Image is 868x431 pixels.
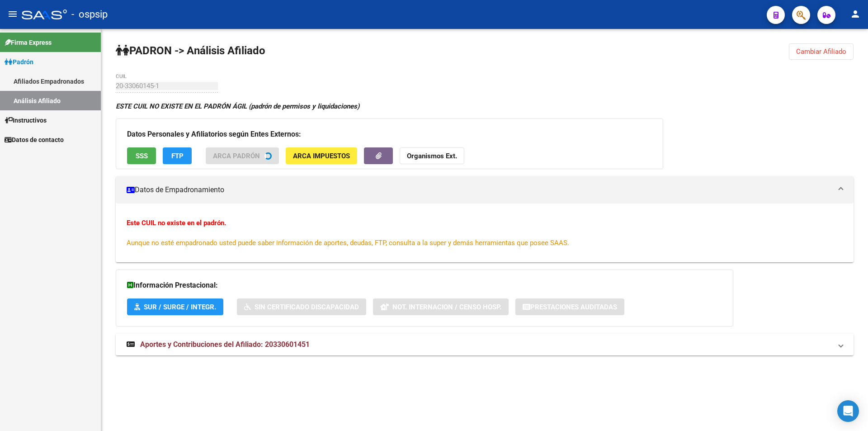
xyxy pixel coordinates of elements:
[127,219,226,227] strong: Este CUIL no existe en el padrón.
[237,298,366,315] button: Sin Certificado Discapacidad
[255,303,359,311] span: Sin Certificado Discapacidad
[213,152,260,160] span: ARCA Padrón
[163,147,192,164] button: FTP
[5,38,52,47] span: Firma Express
[5,57,33,67] span: Padrón
[373,298,509,315] button: Not. Internacion / Censo Hosp.
[144,303,216,311] span: SUR / SURGE / INTEGR.
[796,47,846,56] span: Cambiar Afiliado
[400,147,464,164] button: Organismos Ext.
[407,152,457,160] strong: Organismos Ext.
[71,5,108,24] span: - ospsip
[127,279,722,292] h3: Información Prestacional:
[850,9,861,19] mat-icon: person
[293,152,350,160] span: ARCA Impuestos
[116,44,265,57] strong: PADRON -> Análisis Afiliado
[127,185,832,195] mat-panel-title: Datos de Empadronamiento
[837,400,859,422] div: Open Intercom Messenger
[392,303,501,311] span: Not. Internacion / Censo Hosp.
[127,239,569,247] span: Aunque no esté empadronado usted puede saber información de aportes, deudas, FTP, consulta a la s...
[140,340,310,349] span: Aportes y Contribuciones del Afiliado: 20330601451
[5,135,64,145] span: Datos de contacto
[171,152,184,160] span: FTP
[127,147,156,164] button: SSS
[127,128,652,141] h3: Datos Personales y Afiliatorios según Entes Externos:
[530,303,617,311] span: Prestaciones Auditadas
[7,9,18,19] mat-icon: menu
[127,298,223,315] button: SUR / SURGE / INTEGR.
[789,43,854,60] button: Cambiar Afiliado
[206,147,279,164] button: ARCA Padrón
[116,204,854,262] div: Datos de Empadronamiento
[116,334,854,355] mat-expansion-panel-header: Aportes y Contribuciones del Afiliado: 20330601451
[116,176,854,204] mat-expansion-panel-header: Datos de Empadronamiento
[136,152,148,160] span: SSS
[5,115,47,125] span: Instructivos
[286,147,357,164] button: ARCA Impuestos
[515,298,624,315] button: Prestaciones Auditadas
[116,102,359,110] strong: ESTE CUIL NO EXISTE EN EL PADRÓN ÁGIL (padrón de permisos y liquidaciones)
